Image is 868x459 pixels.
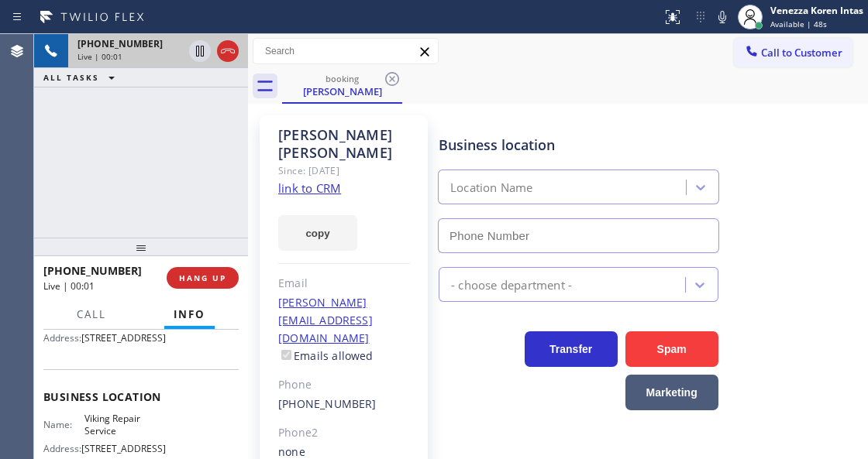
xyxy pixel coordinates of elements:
[43,332,81,344] span: Address:
[34,68,130,87] button: ALL TASKS
[167,267,239,289] button: HANG UP
[189,40,211,62] button: Hold Customer
[278,275,410,293] div: Email
[43,263,142,278] span: [PHONE_NUMBER]
[77,51,122,62] span: Live | 00:01
[179,272,226,283] span: HANG UP
[625,375,718,410] button: Marketing
[67,300,115,330] button: Call
[278,162,410,180] div: Since: [DATE]
[278,215,357,251] button: copy
[81,332,166,344] span: [STREET_ADDRESS]
[734,38,852,67] button: Call to Customer
[284,73,401,84] div: booking
[439,135,718,156] div: Business location
[77,37,163,50] span: [PHONE_NUMBER]
[284,69,401,102] div: Louis Matthews
[278,376,410,394] div: Phone
[174,307,205,321] span: Info
[770,19,827,29] span: Available | 48s
[84,413,161,437] span: Viking Repair Service
[438,218,719,253] input: Phone Number
[164,300,215,330] button: Info
[278,180,341,196] a: link to CRM
[451,276,572,293] div: - choose department -
[284,84,401,98] div: [PERSON_NAME]
[625,331,718,367] button: Spam
[450,179,533,197] div: Location Name
[278,424,410,442] div: Phone2
[278,295,373,345] a: [PERSON_NAME][EMAIL_ADDRESS][DOMAIN_NAME]
[281,350,291,360] input: Emails allowed
[770,4,863,17] div: Venezza Koren Intas
[761,46,842,60] span: Call to Customer
[43,389,239,404] span: Business location
[81,443,166,454] span: [STREET_ADDRESS]
[43,419,84,430] span: Name:
[217,40,239,62] button: Hang up
[525,331,618,367] button: Transfer
[43,279,95,293] span: Live | 00:01
[278,348,374,363] label: Emails allowed
[278,126,410,162] div: [PERSON_NAME] [PERSON_NAME]
[77,307,106,321] span: Call
[43,443,81,454] span: Address:
[43,72,99,83] span: ALL TASKS
[711,6,733,28] button: Mute
[253,39,438,63] input: Search
[278,396,377,411] a: [PHONE_NUMBER]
